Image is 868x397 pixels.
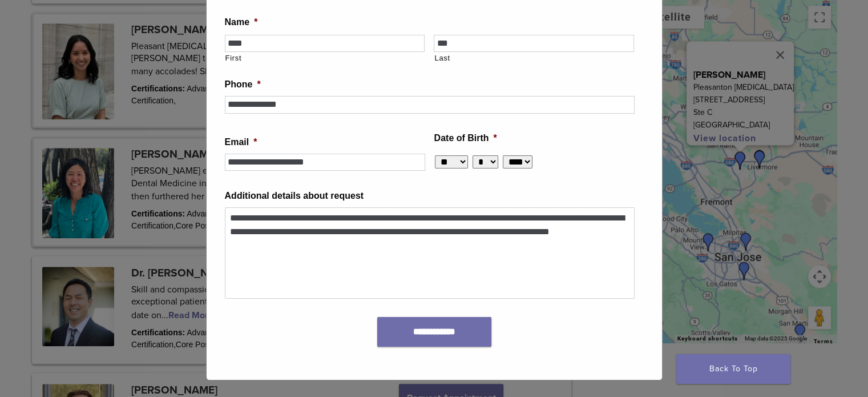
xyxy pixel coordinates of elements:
[225,53,425,64] label: First
[434,133,497,145] label: Date of Birth
[225,190,364,202] label: Additional details about request
[676,354,790,384] a: Back To Top
[225,17,258,29] label: Name
[225,137,257,149] label: Email
[225,79,261,91] label: Phone
[434,53,634,64] label: Last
